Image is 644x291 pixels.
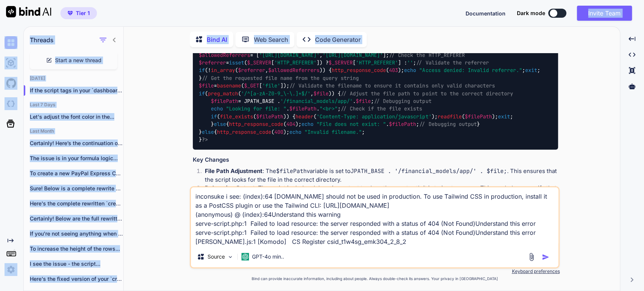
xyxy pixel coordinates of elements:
[76,9,90,17] span: Tier 1
[525,67,537,74] span: exit
[30,245,123,253] p: To increase the height of the rows...
[55,57,101,64] span: Start a new thread
[5,97,17,110] img: darkCloudIdeIcon
[205,167,263,175] strong: File Path Adjustment
[419,67,522,74] span: "Access denied: Invalid referrer."
[202,129,214,135] span: else
[254,35,288,44] p: Web Search
[5,57,17,69] img: ai-studio
[256,113,283,120] span: $filePath
[30,230,123,237] p: If you're not seeing anything when you...
[30,185,123,192] p: Sure! Below is a complete rewrite of...
[217,129,271,135] span: http_response_code
[30,139,123,147] p: Certainly! Here’s the continuation of the HTML...
[274,59,317,66] span: 'HTTP_REFERER'
[190,268,559,274] p: Keyboard preferences
[30,113,123,121] p: Let's adjust the font color in the...
[374,98,431,104] span: // Debugging output
[404,67,416,74] span: echo
[199,59,226,66] span: $referrer
[30,155,123,162] p: The issue is in your formula logic...
[68,11,73,15] img: premium
[5,36,17,49] img: chat
[24,102,123,108] h2: Last 7 Days
[30,35,54,44] h1: Threads
[191,187,558,246] textarea: inconsuke i see: (index):64 [DOMAIN_NAME] should not be used in production. To use Tailwind CSS i...
[211,98,238,104] span: $filePath
[202,75,359,81] span: // Get the requested file name from the query string
[320,106,338,112] span: "<br>"
[577,6,632,21] button: Invite Team
[207,35,227,44] p: Bind AI
[317,113,431,120] span: 'Content-Type: application/javascript'
[517,9,545,17] span: Dark mode
[60,7,97,19] button: premiumTier 1
[190,276,559,282] p: Bind can provide inaccurate information, including about people. Always double-check its answers....
[274,129,283,135] span: 400
[211,106,223,112] span: echo
[30,170,123,177] p: To create a new PayPal Express Checkout...
[341,106,422,112] span: // Check if the file exists
[244,83,259,89] span: $_GET
[211,113,217,120] span: if
[416,59,489,66] span: // Validate the referrer
[217,83,241,89] span: basename
[315,35,361,44] p: Code Generator
[238,67,265,74] span: $referrer
[205,184,255,191] strong: Debugging Output
[301,121,314,128] span: echo
[437,113,461,120] span: readfile
[295,113,314,120] span: header
[268,67,320,74] span: $allowedReferrers
[30,215,123,222] p: Certainly! Below are the full rewritten `createIncomeSheet`...
[30,260,123,268] p: I see the issue - the script...
[304,129,362,135] span: "Invalid filename."
[259,52,320,58] span: '[URL][DOMAIN_NAME]'
[498,113,510,120] span: exit
[202,136,208,143] span: ?>
[464,113,492,120] span: $filePath
[329,59,353,66] span: $_SERVER
[407,59,413,66] span: ''
[5,263,17,276] img: settings
[276,167,307,175] code: $filePath
[229,121,283,128] span: http_response_code
[289,129,301,135] span: echo
[341,90,513,97] span: // Adjust the file path to point to the correct directory
[527,253,536,261] img: attachment
[466,9,506,17] button: Documentation
[356,98,371,104] span: $file
[211,67,235,74] span: in_array
[252,253,284,260] p: GPT-4o min..
[199,67,205,74] span: if
[30,200,123,207] p: Here's the complete rewritten `createExpensesSheet()` function with...
[241,90,310,97] span: '/^[a-zA-Z0-9_\-\.]+$/'
[350,167,507,175] code: JPATH_BASE . '/financial_models/app/' . $file;
[289,83,495,89] span: // Validate the filename to ensure it contains only valid characters
[199,90,205,97] span: if
[220,113,253,120] span: file_exists
[30,87,123,94] p: If the script tags in your `dashboard41.php`...
[332,67,386,74] span: http_response_code
[317,121,386,128] span: "File does not exist: "
[542,253,549,261] img: icon
[389,52,464,58] span: // Check the HTTP_REFERER
[208,90,238,97] span: preg_match
[419,121,476,128] span: // Debugging output
[280,98,353,104] span: '/financial_models/app/'
[227,254,234,260] img: Pick Models
[314,90,329,97] span: $file
[214,121,226,128] span: else
[241,253,249,260] img: GPT-4o mini
[30,275,123,283] p: Here's the fixed version of your `createSensitivityAnalysisSheet`...
[289,106,317,112] span: $filePath
[199,52,250,58] span: $allowedReferrers
[466,10,506,17] span: Documentation
[6,6,51,17] img: Bind AI
[24,128,123,134] h2: Last Month
[226,106,286,112] span: "Looking for file: "
[389,121,416,128] span: $filePath
[24,75,123,81] h2: [DATE]
[205,184,558,201] p: : The script includes debugging output to show the exact path it is trying to access. This can he...
[247,59,271,66] span: $_SERVER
